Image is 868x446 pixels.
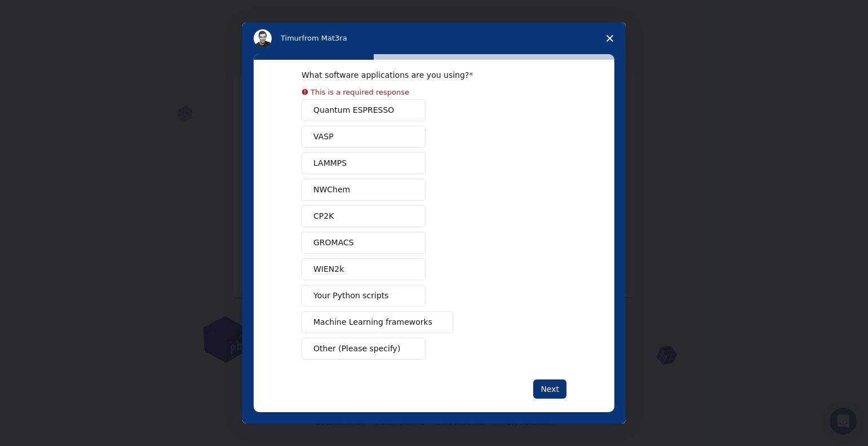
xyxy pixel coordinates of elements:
[254,29,272,47] img: Profile image for Timur
[533,379,566,399] button: Next
[313,131,334,143] span: VASP
[302,179,426,201] button: NWChem
[302,232,426,254] button: GROMACS
[302,126,426,148] button: VASP
[302,34,347,42] span: from Mat3ra
[313,184,350,196] span: NWChem
[302,152,426,174] button: LAMMPS
[313,263,344,275] span: WIEN2k
[23,8,63,18] span: Soporte
[313,343,400,355] span: Other (Please specify)
[302,99,426,121] button: Quantum ESPRESSO
[313,316,432,328] span: Machine Learning frameworks
[313,237,354,249] span: GROMACS
[313,290,389,302] span: Your Python scripts
[313,157,347,169] span: LAMMPS
[313,210,334,222] span: CP2K
[302,258,426,280] button: WIEN2k
[302,285,426,307] button: Your Python scripts
[311,86,409,98] div: This is a required response
[313,104,394,116] span: Quantum ESPRESSO
[302,70,550,80] div: What software applications are you using?
[302,338,426,360] button: Other (Please specify)
[302,311,453,333] button: Machine Learning frameworks
[281,34,302,42] span: Timur
[302,205,426,227] button: CP2K
[594,23,626,54] span: Close survey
